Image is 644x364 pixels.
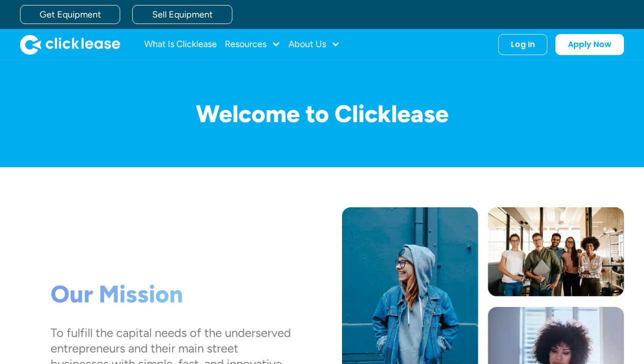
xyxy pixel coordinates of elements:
a: Apply Now [555,34,624,55]
div: Resources [225,35,280,55]
div: Log In [511,40,535,50]
img: Clicklease logo [20,35,120,55]
div: About Us [288,35,340,55]
a: What Is Clicklease [144,35,217,55]
h1: Our Mission [51,280,291,309]
h1: Welcome to Clicklease [20,101,624,127]
a: home [20,35,120,55]
a: Sell Equipment [132,5,232,24]
a: Get Equipment [20,5,120,24]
